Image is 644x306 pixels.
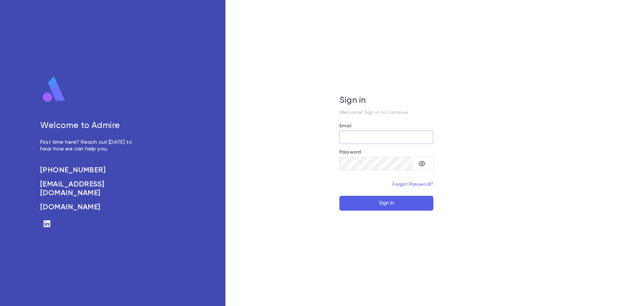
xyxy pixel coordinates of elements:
[339,123,352,129] label: Email
[40,203,140,212] a: [DOMAIN_NAME]
[339,149,361,155] label: Password
[40,121,140,131] h5: Welcome to Admire
[339,196,433,211] button: Sign In
[415,157,429,170] button: toggle password visibility
[40,76,68,103] img: logo
[392,182,433,187] a: Forgot Password?
[40,139,140,152] p: First time here? Reach out [DATE] to hear how we can help you.
[339,96,433,106] h5: Sign in
[40,166,140,175] a: [PHONE_NUMBER]
[40,180,140,198] a: [EMAIL_ADDRESS][DOMAIN_NAME]
[339,110,433,115] p: Welcome! Sign in to continue.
